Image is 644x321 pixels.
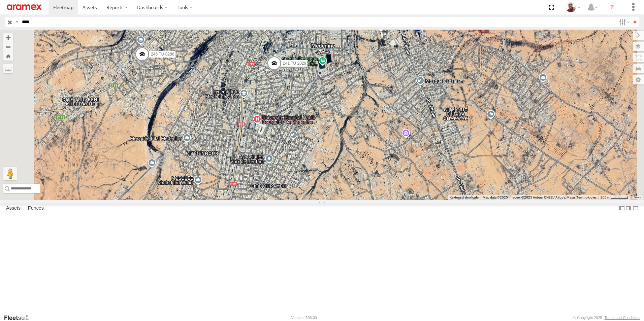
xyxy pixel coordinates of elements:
button: Zoom Home [3,51,13,61]
img: aramex-logo.svg [7,4,42,10]
label: Fences [25,204,47,213]
i: ? [607,2,617,13]
label: Dock Summary Table to the Left [618,204,625,213]
span: 241 TU 2029 [283,61,306,66]
div: © Copyright 2025 - [573,316,640,320]
a: Terms and Conditions [605,316,640,320]
span: 200 m [601,195,610,199]
label: Assets [3,204,24,213]
div: Majdi Ghannoudi [563,2,583,12]
label: Search Filter Options [616,17,631,27]
a: Visit our Website [4,314,35,321]
button: Map Scale: 200 m per 50 pixels [599,195,631,200]
button: Zoom in [3,33,13,42]
label: Hide Summary Table [632,204,639,213]
label: Dock Summary Table to the Right [625,204,632,213]
button: Drag Pegman onto the map to open Street View [3,167,17,180]
button: Keyboard shortcuts [450,195,479,200]
label: Measure [3,64,13,73]
label: Search Query [14,17,20,27]
a: Terms (opens in new tab) [634,196,641,199]
button: Zoom out [3,42,13,51]
label: Map Settings [633,75,644,84]
div: Version: 306.00 [291,316,317,320]
span: 246 TU 8286 [151,52,174,57]
span: Map data ©2025 Imagery ©2025 Airbus, CNES / Airbus, Maxar Technologies [483,195,597,199]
